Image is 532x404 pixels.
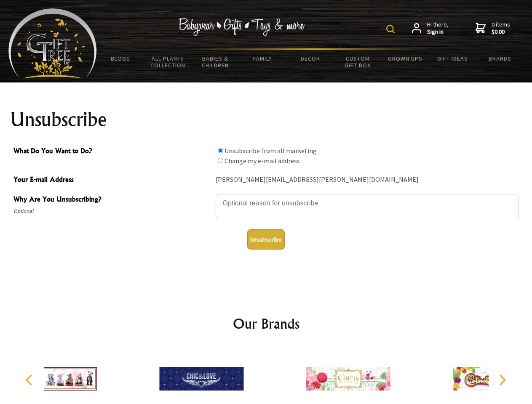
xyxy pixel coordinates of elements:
input: What Do You Want to Do? [218,158,223,163]
a: Custom Gift Box [334,50,382,74]
a: Family [239,50,287,67]
a: Babies & Children [192,50,239,74]
a: BLOGS [97,50,144,67]
strong: Sign in [427,28,449,36]
label: Change my e-mail address [225,157,300,165]
div: [PERSON_NAME][EMAIL_ADDRESS][PERSON_NAME][DOMAIN_NAME] [216,173,519,186]
span: 0 items [492,21,510,36]
span: Optional [13,206,211,216]
label: Unsubscribe from all marketing [225,146,317,155]
h1: Unsubscribe [10,109,522,130]
a: 0 items$0.00 [476,21,510,36]
a: Gift Ideas [429,50,476,67]
strong: $0.00 [492,28,510,36]
span: Hi there, [427,21,449,36]
span: Your E-mail Address [13,174,211,186]
span: What Do You Want to Do? [13,146,211,158]
button: Previous [21,371,40,389]
button: Unsubscribe [247,229,285,250]
a: Brands [476,50,524,67]
img: product search [386,25,395,33]
textarea: Why Are You Unsubscribing? [216,194,519,219]
a: Grown Ups [381,50,429,67]
a: Decor [286,50,334,67]
span: Why Are You Unsubscribing? [13,194,211,206]
input: What Do You Want to Do? [218,148,223,153]
img: Babywear - Gifts - Toys & more [179,18,305,36]
img: Babyware - Gifts - Toys and more... [8,8,97,78]
h2: Our Brands [17,314,516,334]
a: All Plants Collection [144,50,192,74]
button: Next [493,371,511,389]
a: Hi there,Sign in [412,21,449,36]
